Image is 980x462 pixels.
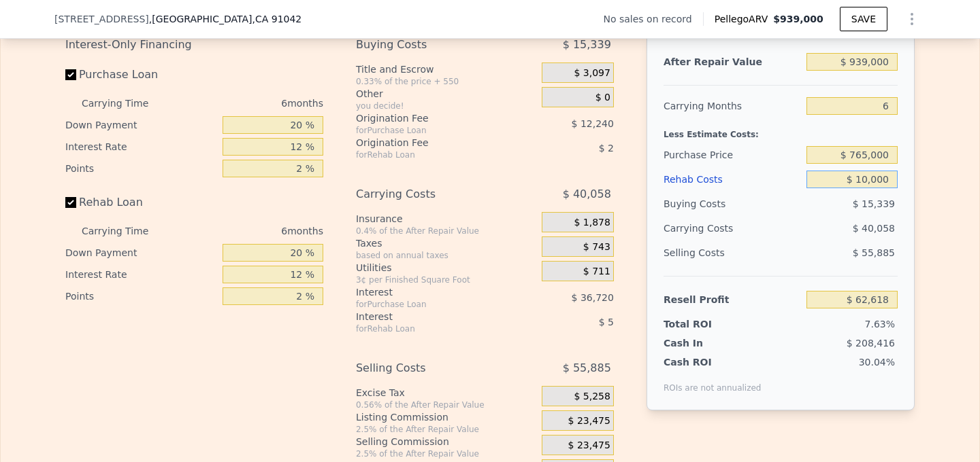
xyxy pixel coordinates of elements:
[595,92,610,104] span: $ 0
[599,317,614,327] span: $ 5
[356,285,508,299] div: Interest
[356,236,536,250] div: Taxes
[847,338,895,349] span: $ 208,416
[574,391,610,403] span: $ 5,258
[149,12,301,26] span: , [GEOGRAPHIC_DATA]
[574,67,610,79] span: $ 3,097
[572,118,614,129] span: $ 12,240
[65,114,217,136] div: Down Payment
[65,63,217,87] label: Purchase Loan
[664,317,749,331] div: Total ROI
[356,125,508,136] div: for Purchase Loan
[356,63,536,76] div: Title and Escrow
[356,310,508,323] div: Interest
[664,369,762,393] div: ROIs are not annualized
[252,14,301,24] span: , CA 91042
[82,220,170,242] div: Carrying Time
[603,12,702,26] div: No sales on record
[356,410,536,424] div: Listing Commission
[574,217,610,229] span: $ 1,878
[176,220,323,242] div: 6 months
[664,355,762,369] div: Cash ROI
[865,319,895,330] span: 7.63%
[664,167,801,192] div: Rehab Costs
[664,118,898,143] div: Less Estimate Costs:
[356,435,536,448] div: Selling Commission
[356,399,536,410] div: 0.56% of the After Repair Value
[859,357,895,368] span: 30.04%
[853,247,895,258] span: $ 55,885
[356,424,536,435] div: 2.5% of the After Repair Value
[356,323,508,334] div: for Rehab Loan
[356,226,536,236] div: 0.4% of the After Repair Value
[583,241,610,253] span: $ 743
[568,415,610,427] span: $ 23,475
[583,266,610,278] span: $ 711
[54,12,149,26] span: [STREET_ADDRESS]
[568,440,610,452] span: $ 23,475
[65,136,217,158] div: Interest Rate
[356,386,536,399] div: Excise Tax
[773,14,823,24] span: $939,000
[563,33,611,57] span: $ 15,339
[356,356,508,380] div: Selling Costs
[65,242,217,264] div: Down Payment
[572,292,614,303] span: $ 36,720
[65,190,217,215] label: Rehab Loan
[563,356,611,380] span: $ 55,885
[65,264,217,285] div: Interest Rate
[664,143,801,167] div: Purchase Price
[356,212,536,226] div: Insurance
[715,12,774,26] span: Pellego ARV
[356,261,536,274] div: Utilities
[664,241,801,265] div: Selling Costs
[356,250,536,261] div: based on annual taxes
[853,223,895,234] span: $ 40,058
[65,285,217,307] div: Points
[356,76,536,87] div: 0.33% of the price + 550
[356,182,508,207] div: Carrying Costs
[65,197,76,208] input: Rehab Loan
[176,92,323,114] div: 6 months
[65,33,323,57] div: Interest-Only Financing
[664,287,801,312] div: Resell Profit
[853,198,895,209] span: $ 15,339
[664,94,801,118] div: Carrying Months
[356,136,508,149] div: Origination Fee
[664,336,749,350] div: Cash In
[664,216,749,241] div: Carrying Costs
[65,69,76,80] input: Purchase Loan
[356,149,508,160] div: for Rehab Loan
[356,111,508,125] div: Origination Fee
[356,448,536,459] div: 2.5% of the After Repair Value
[664,50,801,74] div: After Repair Value
[65,158,217,179] div: Points
[356,274,536,285] div: 3¢ per Finished Square Foot
[356,101,536,111] div: you decide!
[82,92,170,114] div: Carrying Time
[664,192,801,216] div: Buying Costs
[898,5,926,33] button: Show Options
[563,182,611,207] span: $ 40,058
[840,7,887,31] button: SAVE
[356,299,508,310] div: for Purchase Loan
[599,143,614,154] span: $ 2
[356,33,508,57] div: Buying Costs
[356,87,536,101] div: Other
